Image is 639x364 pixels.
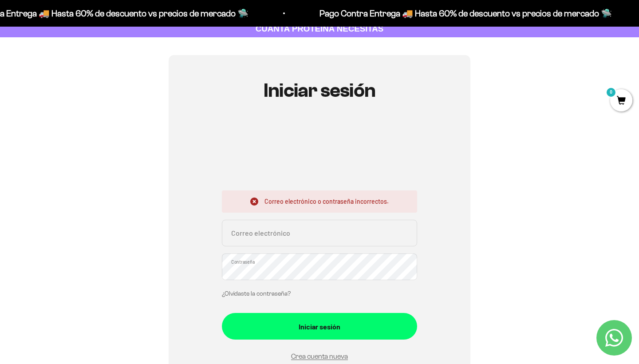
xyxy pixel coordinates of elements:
[291,352,348,360] a: Crea cuenta nueva
[310,6,603,20] p: Pago Contra Entrega 🚚 Hasta 60% de descuento vs precios de mercado 🛸
[222,80,417,101] h1: Iniciar sesión
[256,24,384,33] strong: CUANTA PROTEÍNA NECESITAS
[222,190,417,213] div: Correo electrónico o contraseña incorrectos.
[240,321,399,332] div: Iniciar sesión
[222,127,417,180] iframe: Social Login Buttons
[222,313,417,340] button: Iniciar sesión
[222,290,291,297] a: ¿Olvidaste la contraseña?
[606,87,616,98] mark: 0
[610,96,632,106] a: 0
